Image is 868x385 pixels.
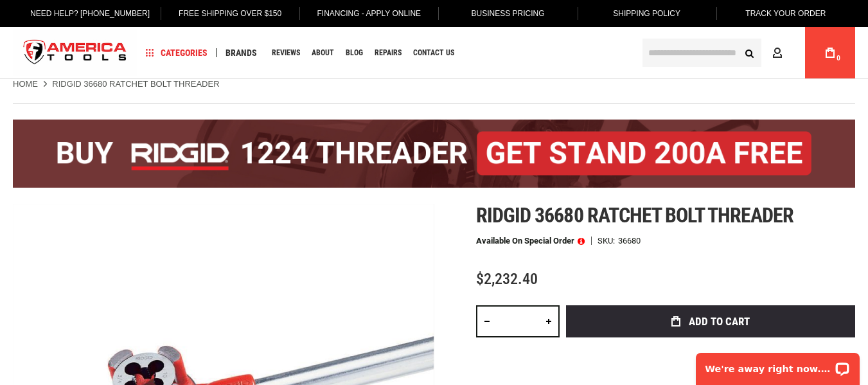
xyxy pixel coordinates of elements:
a: store logo [13,29,137,77]
a: Contact Us [407,44,460,62]
span: Reviews [272,49,300,57]
span: Contact Us [413,49,454,57]
span: Repairs [375,49,402,57]
span: Add to Cart [689,316,750,327]
span: Categories [146,48,208,57]
strong: SKU [598,237,618,245]
span: Blog [346,49,363,57]
a: Repairs [369,44,407,62]
a: Reviews [266,44,306,62]
span: Ridgid 36680 ratchet bolt threader [476,203,793,228]
iframe: LiveChat chat widget [687,345,868,385]
a: Categories [140,44,213,62]
a: 0 [818,27,842,78]
strong: RIDGID 36680 Ratchet Bolt Threader [52,79,219,89]
div: 36680 [618,237,641,245]
a: About [306,44,340,62]
button: Add to Cart [566,305,855,337]
img: BOGO: Buy the RIDGID® 1224 Threader (26092), get the 92467 200A Stand FREE! [13,120,855,188]
a: Home [13,78,38,90]
p: Available on Special Order [476,237,585,246]
button: Search [737,40,761,65]
a: Blog [340,44,369,62]
span: $2,232.40 [476,270,538,288]
img: America Tools [13,29,137,77]
span: Shipping Policy [613,9,680,18]
span: Brands [226,48,257,57]
span: 0 [837,55,840,62]
a: Brands [220,44,263,62]
span: About [312,49,334,57]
